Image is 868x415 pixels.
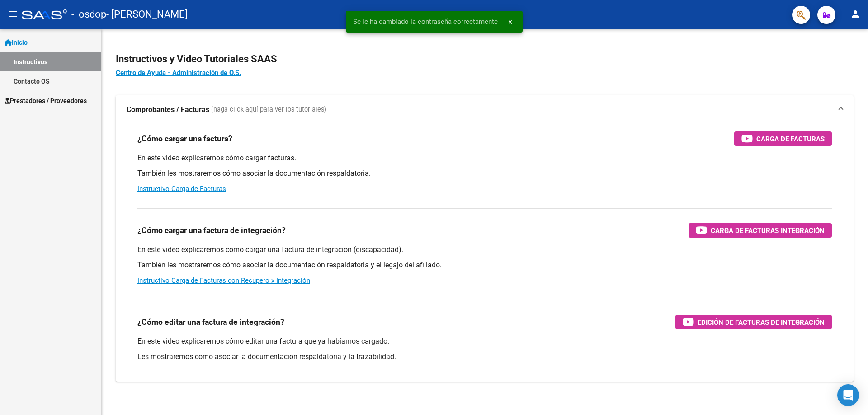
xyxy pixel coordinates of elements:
a: Instructivo Carga de Facturas con Recupero x Integración [137,276,310,284]
span: - osdop [71,5,106,24]
span: (haga click aquí para ver los tutoriales) [211,105,326,115]
span: Carga de Facturas Integración [711,225,825,236]
mat-icon: menu [7,9,18,19]
p: En este video explicaremos cómo editar una factura que ya habíamos cargado. [137,336,832,346]
p: Les mostraremos cómo asociar la documentación respaldatoria y la trazabilidad. [137,352,832,362]
div: Open Intercom Messenger [837,384,859,406]
a: Centro de Ayuda - Administración de O.S. [116,69,241,77]
span: Prestadores / Proveedores [5,96,87,106]
span: Inicio [5,37,28,47]
h3: ¿Cómo cargar una factura de integración? [137,224,286,237]
button: Carga de Facturas [734,131,832,146]
span: Carga de Facturas [756,133,825,145]
h3: ¿Cómo editar una factura de integración? [137,316,284,328]
mat-icon: person [850,9,861,19]
span: Edición de Facturas de integración [698,317,825,328]
button: Carga de Facturas Integración [689,223,832,238]
p: En este video explicaremos cómo cargar facturas. [137,153,832,163]
button: x [501,14,519,30]
p: También les mostraremos cómo asociar la documentación respaldatoria y el legajo del afiliado. [137,260,832,270]
div: Comprobantes / Facturas (haga click aquí para ver los tutoriales) [116,124,854,382]
h3: ¿Cómo cargar una factura? [137,132,232,145]
span: - [PERSON_NAME] [106,5,188,24]
strong: Comprobantes / Facturas [127,105,209,115]
button: Edición de Facturas de integración [675,315,832,329]
span: x [509,18,512,26]
span: Se le ha cambiado la contraseña correctamente [353,17,498,26]
p: También les mostraremos cómo asociar la documentación respaldatoria. [137,168,832,178]
p: En este video explicaremos cómo cargar una factura de integración (discapacidad). [137,245,832,255]
a: Instructivo Carga de Facturas [137,185,226,193]
h2: Instructivos y Video Tutoriales SAAS [116,51,854,68]
mat-expansion-panel-header: Comprobantes / Facturas (haga click aquí para ver los tutoriales) [116,95,854,124]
